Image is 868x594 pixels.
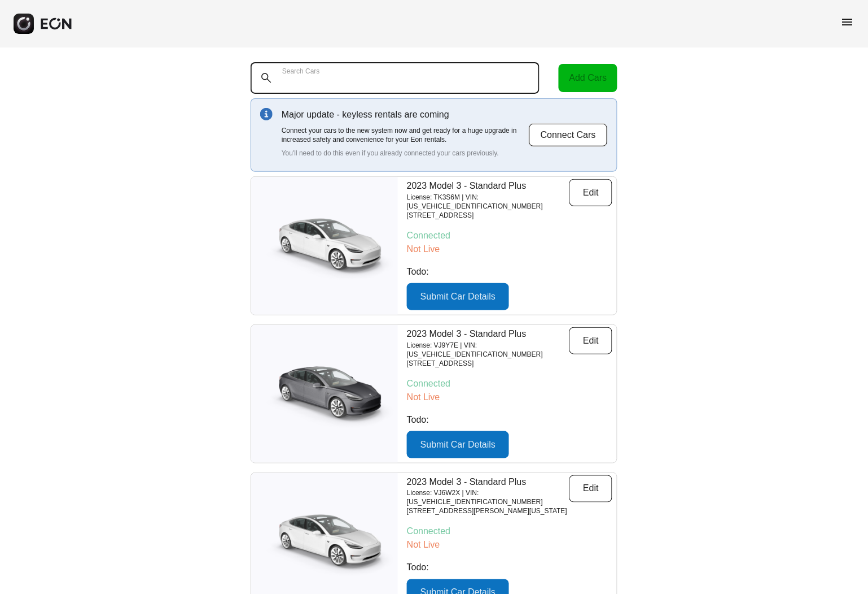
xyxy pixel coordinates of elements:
p: Connected [407,229,612,242]
img: car [251,357,398,431]
p: 2023 Model 3 - Standard Plus [407,475,569,489]
p: Connected [407,525,612,539]
span: menu [841,15,854,29]
label: Search Cars [282,67,320,76]
button: Submit Car Details [407,431,509,458]
button: Edit [569,179,612,206]
button: Edit [569,475,612,502]
p: [STREET_ADDRESS] [407,211,569,220]
p: Todo: [407,561,612,575]
button: Edit [569,327,612,354]
p: Connect your cars to the new system now and get ready for a huge upgrade in increased safety and ... [282,126,529,144]
button: Submit Car Details [407,283,509,310]
p: Major update - keyless rentals are coming [282,108,529,122]
p: You'll need to do this even if you already connected your cars previously. [282,149,529,158]
p: Todo: [407,413,612,427]
p: 2023 Model 3 - Standard Plus [407,179,569,193]
p: Todo: [407,265,612,279]
img: car [251,505,398,579]
p: Not Live [407,242,612,256]
p: Not Live [407,391,612,404]
img: car [251,209,398,283]
p: License: VJ9Y7E | VIN: [US_VEHICLE_IDENTIFICATION_NUMBER] [407,341,569,359]
img: info [260,108,273,120]
p: [STREET_ADDRESS][PERSON_NAME][US_STATE] [407,507,569,516]
p: Connected [407,377,612,391]
p: License: VJ6W2X | VIN: [US_VEHICLE_IDENTIFICATION_NUMBER] [407,489,569,507]
p: Not Live [407,539,612,552]
p: License: TK3S6M | VIN: [US_VEHICLE_IDENTIFICATION_NUMBER] [407,193,569,211]
button: Connect Cars [529,123,608,147]
p: [STREET_ADDRESS] [407,359,569,368]
p: 2023 Model 3 - Standard Plus [407,327,569,341]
